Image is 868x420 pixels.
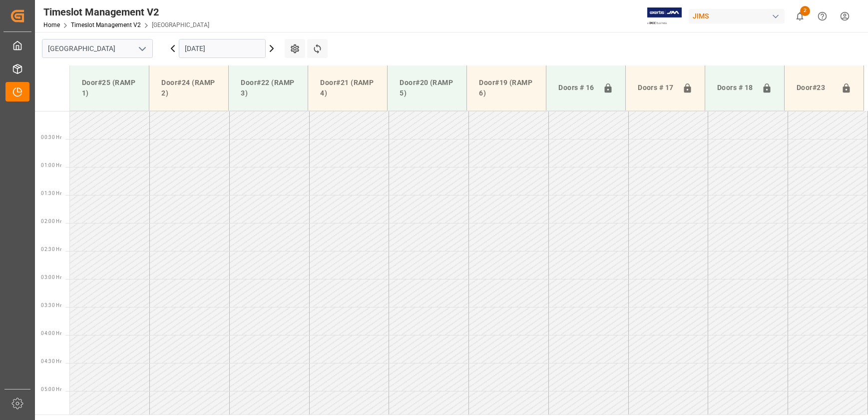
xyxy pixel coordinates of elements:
button: Help Center [811,5,834,27]
span: 01:30 Hr [41,190,61,196]
div: Door#23 [793,78,837,97]
span: 03:00 Hr [41,274,61,280]
div: JIMS [689,9,785,23]
span: 03:30 Hr [41,302,61,308]
div: Door#22 (RAMP 3) [237,73,300,102]
span: 00:30 Hr [41,134,61,140]
span: 04:30 Hr [41,358,61,364]
button: JIMS [689,6,789,25]
input: DD.MM.YYYY [179,39,266,58]
span: 2 [800,6,810,16]
div: Door#20 (RAMP 5) [396,73,458,102]
span: 04:00 Hr [41,330,61,336]
span: 02:00 Hr [41,218,61,224]
div: Doors # 17 [634,78,678,97]
button: open menu [134,41,149,56]
div: Door#25 (RAMP 1) [78,73,141,102]
div: Doors # 18 [713,78,758,97]
span: 05:00 Hr [41,386,61,392]
img: Exertis%20JAM%20-%20Email%20Logo.jpg_1722504956.jpg [647,7,682,25]
div: Door#19 (RAMP 6) [475,73,538,102]
div: Timeslot Management V2 [43,4,209,19]
div: Door#24 (RAMP 2) [157,73,220,102]
input: Type to search/select [42,39,153,58]
span: 02:30 Hr [41,246,61,252]
span: 01:00 Hr [41,162,61,168]
div: Door#21 (RAMP 4) [316,73,379,102]
button: show 2 new notifications [789,5,811,27]
a: Timeslot Management V2 [71,21,141,28]
a: Home [43,21,60,28]
div: Doors # 16 [554,78,599,97]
